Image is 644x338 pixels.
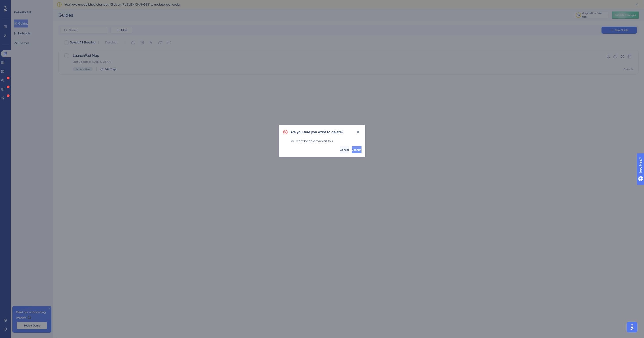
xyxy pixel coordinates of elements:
div: You won't be able to revert this. [291,138,362,144]
span: Confirm [352,148,362,152]
span: Need Help? [10,1,28,6]
span: Cancel [340,148,349,152]
iframe: UserGuiding AI Assistant Launcher [625,320,639,334]
h2: Are you sure you want to delete? [291,129,344,135]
